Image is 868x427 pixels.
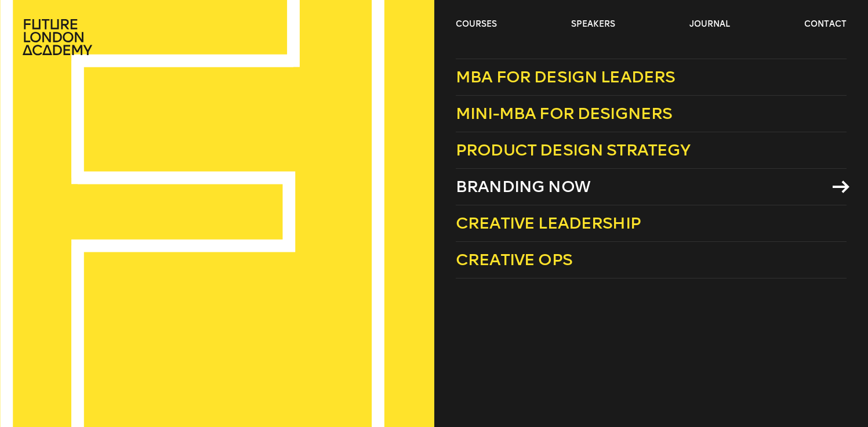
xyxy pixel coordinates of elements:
[456,169,847,205] a: Branding Now
[456,96,847,132] a: Mini-MBA for Designers
[456,213,641,233] span: Creative Leadership
[456,140,691,160] span: Product Design Strategy
[456,59,847,96] a: MBA for Design Leaders
[456,132,847,169] a: Product Design Strategy
[456,104,673,123] span: Mini-MBA for Designers
[456,242,847,278] a: Creative Ops
[689,19,730,30] a: journal
[456,177,590,196] span: Branding Now
[571,19,615,30] a: speakers
[456,19,497,30] a: courses
[804,19,847,30] a: contact
[456,250,572,269] span: Creative Ops
[456,67,675,86] span: MBA for Design Leaders
[456,205,847,242] a: Creative Leadership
